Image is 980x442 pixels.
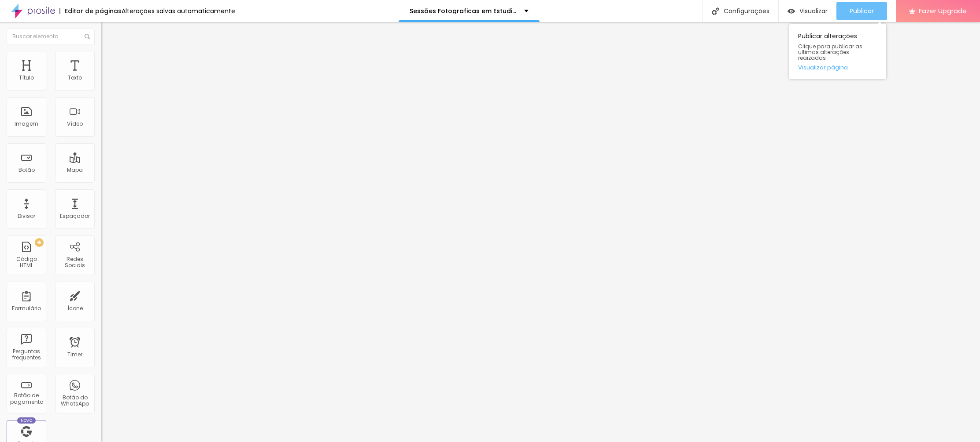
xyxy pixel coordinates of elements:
div: Editor de páginas [59,8,122,14]
div: Botão [18,167,35,173]
div: Formulário [12,305,41,312]
div: Mapa [67,167,83,173]
div: Divisor [18,213,35,219]
div: Botão de pagamento [9,392,44,405]
div: Ícone [67,305,83,312]
div: Redes Sociais [57,256,92,269]
div: Perguntas frequentes [9,348,44,361]
a: Visualizar página [798,65,877,70]
img: Icone [85,34,90,39]
div: Código HTML [9,256,44,269]
div: Título [19,75,34,81]
span: Publicar [850,7,874,14]
span: Clique para publicar as ultimas alterações reaizadas [798,43,877,61]
img: view-1.svg [788,7,795,15]
div: Publicar alterações [789,24,886,79]
div: Alterações salvas automaticamente [122,8,235,14]
div: Novo [17,417,36,424]
div: Espaçador [60,213,90,219]
div: Imagem [15,121,38,127]
div: Texto [68,75,82,81]
button: Visualizar [779,2,836,20]
img: Icone [712,7,719,15]
input: Buscar elemento [7,29,95,44]
p: Sessões Fotograficas em Estudio Cores [410,8,518,14]
iframe: Editor [101,22,980,442]
span: Fazer Upgrade [919,7,967,14]
div: Timer [67,351,82,358]
div: Botão do WhatsApp [57,395,92,407]
div: Vídeo [67,121,83,127]
span: Visualizar [799,7,828,14]
button: Publicar [836,2,887,20]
